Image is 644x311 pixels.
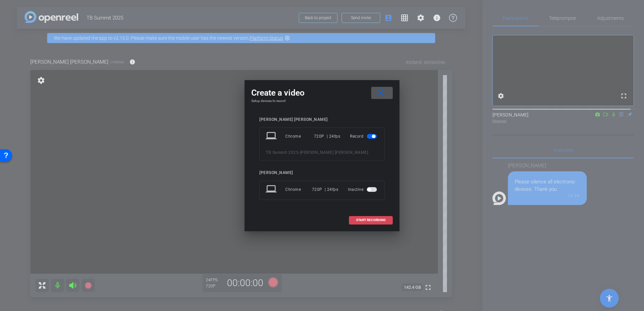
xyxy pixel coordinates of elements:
div: Record [350,130,378,142]
span: TB Summit 2025 [266,150,298,155]
mat-icon: laptop [266,183,278,196]
div: Chrome [285,130,314,142]
h4: Setup devices to record [251,99,393,103]
span: [PERSON_NAME] [PERSON_NAME] [300,150,368,155]
mat-icon: close [377,89,385,97]
div: Chrome [285,183,312,196]
span: START RECORDING [356,218,386,222]
div: Inactive [348,183,378,196]
span: - [298,150,300,155]
div: [PERSON_NAME] [259,170,385,175]
div: 720P | 24fps [314,130,341,142]
div: Create a video [251,87,393,99]
mat-icon: laptop [266,130,278,142]
button: START RECORDING [349,216,393,224]
div: [PERSON_NAME] [PERSON_NAME] [259,117,385,122]
div: 720P | 24fps [312,183,339,196]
